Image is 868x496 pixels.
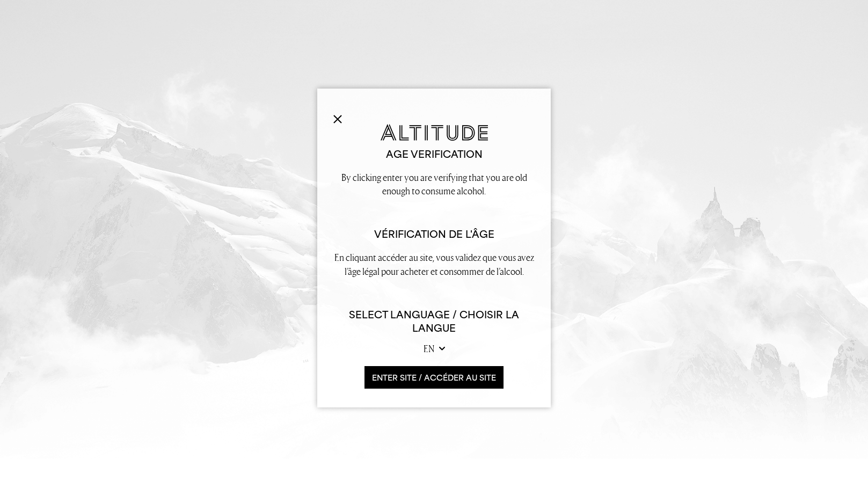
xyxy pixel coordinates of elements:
img: Close [333,115,342,123]
h2: Age verification [333,148,535,161]
h2: Vérification de l'âge [333,228,535,241]
p: By clicking enter you are verifying that you are old enough to consume alcohol. [333,171,535,198]
img: Altitude Gin [381,124,488,141]
button: ENTER SITE / accéder au site [364,366,504,389]
p: En cliquant accéder au site, vous validez que vous avez l’âge légal pour acheter et consommer de ... [333,251,535,278]
h6: Select Language / Choisir la langue [333,308,535,335]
